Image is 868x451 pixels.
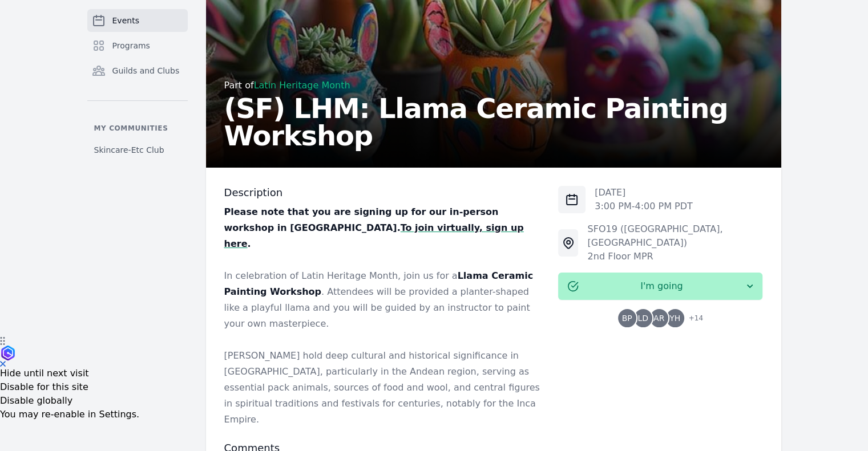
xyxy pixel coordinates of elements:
[224,206,499,233] strong: Please note that you are signing up for our in-person workshop in [GEOGRAPHIC_DATA].
[622,314,632,322] span: BP
[112,40,150,51] span: Programs
[224,95,763,149] h2: (SF) LHM: Llama Ceramic Painting Workshop
[224,348,540,428] p: [PERSON_NAME] hold deep cultural and historical significance in [GEOGRAPHIC_DATA], particularly i...
[87,140,188,160] a: Skincare-Etc Club
[87,34,188,57] a: Programs
[587,222,762,250] div: SFO19 ([GEOGRAPHIC_DATA], [GEOGRAPHIC_DATA])
[595,200,693,213] p: 3:00 PM - 4:00 PM PDT
[682,311,703,327] span: + 14
[87,59,188,82] a: Guilds and Clubs
[224,186,540,200] h3: Description
[224,268,540,332] p: In celebration of Latin Heritage Month, join us for a . Attendees will be provided a planter-shap...
[224,79,763,92] div: Part of
[112,65,180,76] span: Guilds and Clubs
[669,314,680,322] span: YH
[112,15,139,26] span: Events
[595,186,693,200] p: [DATE]
[247,238,251,249] strong: .
[558,273,762,300] button: I'm going
[653,314,664,322] span: AR
[87,124,188,133] p: My communities
[579,279,744,293] span: I'm going
[587,250,762,263] div: 2nd Floor MPR
[87,9,188,32] a: Events
[637,314,648,322] span: LD
[87,9,188,160] nav: Sidebar
[254,80,350,91] a: Latin Heritage Month
[94,144,164,156] span: Skincare-Etc Club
